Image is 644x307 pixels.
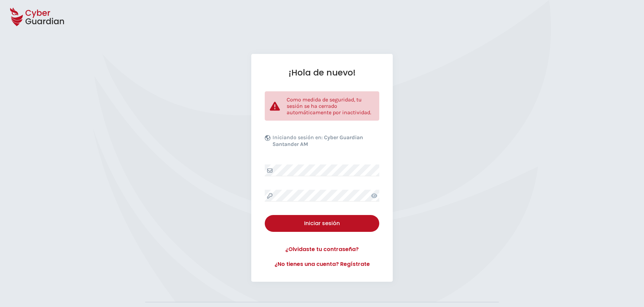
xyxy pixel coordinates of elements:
p: Iniciando sesión en: [272,134,378,151]
button: Iniciar sesión [265,215,379,232]
a: ¿Olvidaste tu contraseña? [265,245,379,253]
div: Iniciar sesión [270,219,374,227]
p: Como medida de seguridad, tu sesión se ha cerrado automáticamente por inactividad. [287,96,374,116]
b: Cyber Guardian Santander AM [272,134,363,147]
a: ¿No tienes una cuenta? Regístrate [265,260,379,268]
h1: ¡Hola de nuevo! [265,67,379,78]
